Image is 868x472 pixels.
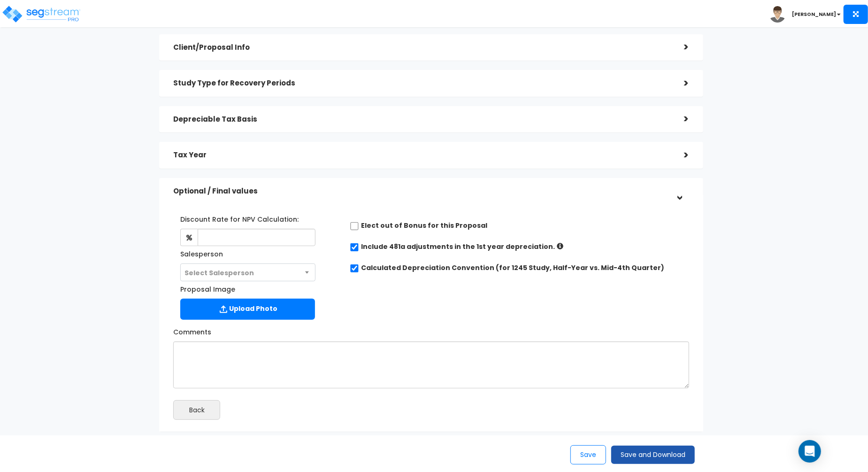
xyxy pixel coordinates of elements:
[769,6,786,23] img: avatar.png
[184,268,254,278] span: Select Salesperson
[361,263,664,272] label: Calculated Depreciation Convention (for 1245 Study, Half-Year vs. Mid-4th Quarter)
[180,299,315,320] label: Upload Photo
[557,243,563,249] i: If checked: Increased depreciation = Aggregated Post-Study (up to Tax Year) – Prior Accumulated D...
[670,40,689,54] div: >
[218,303,229,315] img: Upload Icon
[173,44,670,52] h5: Client/Proposal Info
[173,400,220,420] button: Back
[173,187,670,195] h5: Optional / Final values
[173,324,211,337] label: Comments
[799,440,821,463] div: Open Intercom Messenger
[672,182,687,201] div: >
[361,242,555,251] label: Include 481a adjustments in the 1st year depreciation.
[611,446,695,464] button: Save and Download
[670,148,689,162] div: >
[1,5,81,23] img: logo_pro_r.png
[180,281,235,294] label: Proposal Image
[792,11,836,18] b: [PERSON_NAME]
[670,112,689,126] div: >
[361,221,487,230] label: Elect out of Bonus for this Proposal
[180,246,223,259] label: Salesperson
[173,79,670,87] h5: Study Type for Recovery Periods
[180,211,299,224] label: Discount Rate for NPV Calculation:
[173,151,670,159] h5: Tax Year
[670,76,689,91] div: >
[173,116,670,124] h5: Depreciable Tax Basis
[570,445,606,464] button: Save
